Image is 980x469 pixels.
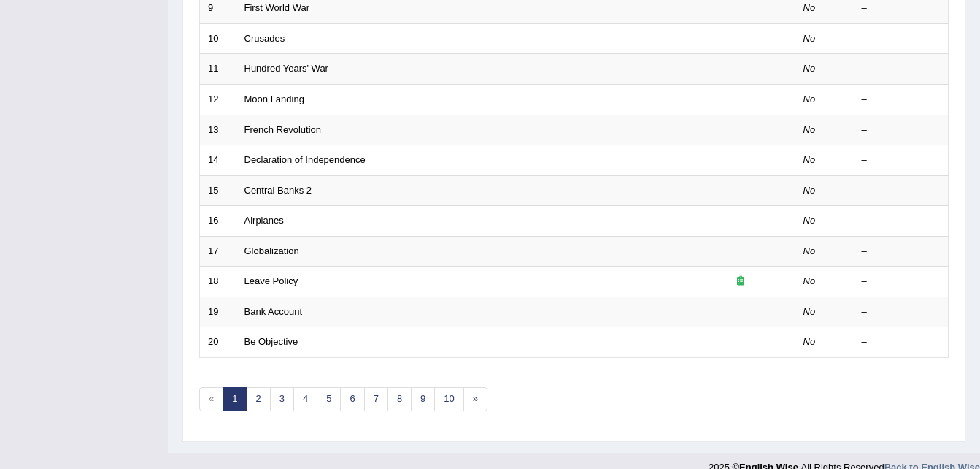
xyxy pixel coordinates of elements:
div: – [862,184,941,198]
td: 12 [200,84,236,115]
div: – [862,1,941,15]
em: No [803,33,816,44]
td: 11 [200,54,236,85]
a: Hundred Years' War [244,63,328,74]
td: 20 [200,327,236,358]
a: French Revolution [244,124,322,135]
td: 19 [200,297,236,327]
a: Moon Landing [244,94,304,104]
a: 3 [270,387,294,411]
a: Central Banks 2 [244,185,312,196]
a: 7 [364,387,388,411]
a: 9 [411,387,435,411]
div: – [862,123,941,137]
a: Declaration of Independence [244,154,366,165]
div: – [862,245,941,259]
div: – [862,214,941,228]
td: 13 [200,115,236,145]
em: No [803,124,816,135]
a: 2 [246,387,270,411]
em: No [803,275,816,286]
a: Leave Policy [244,275,298,286]
a: 6 [340,387,364,411]
em: No [803,215,816,226]
em: No [803,185,816,196]
em: No [803,245,816,256]
a: 10 [434,387,463,411]
td: 16 [200,206,236,237]
a: Airplanes [244,215,284,226]
em: No [803,2,816,13]
a: Crusades [244,33,285,44]
a: First World War [244,2,310,13]
em: No [803,306,816,317]
div: – [862,335,941,349]
em: No [803,336,816,347]
a: 8 [387,387,412,411]
a: » [463,387,487,411]
div: – [862,305,941,319]
div: – [862,153,941,167]
td: 14 [200,145,236,176]
em: No [803,63,816,74]
em: No [803,94,816,104]
a: 5 [317,387,341,411]
a: Be Objective [244,336,298,347]
a: 1 [223,387,247,411]
a: Bank Account [244,306,303,317]
div: Exam occurring question [694,275,787,289]
span: « [199,387,223,411]
td: 17 [200,236,236,267]
div: – [862,275,941,289]
div: – [862,32,941,46]
div: – [862,93,941,107]
em: No [803,154,816,165]
a: 4 [293,387,317,411]
a: Globalization [244,245,299,256]
td: 15 [200,175,236,206]
td: 18 [200,267,236,297]
td: 10 [200,23,236,54]
div: – [862,62,941,76]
